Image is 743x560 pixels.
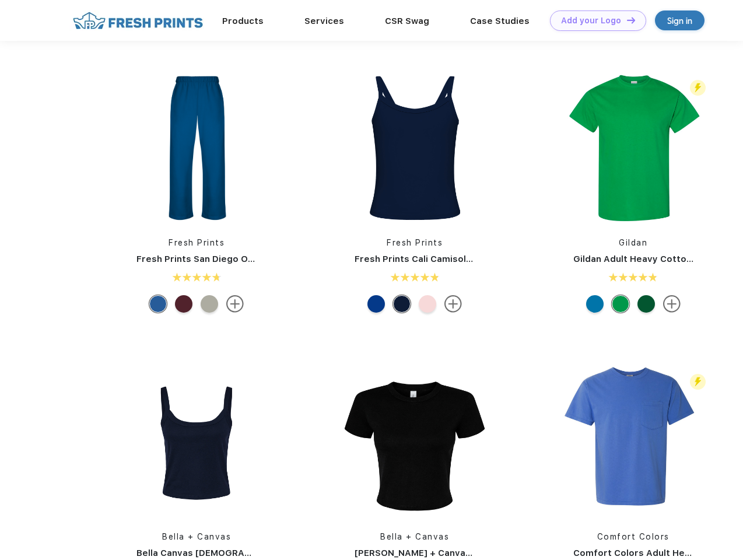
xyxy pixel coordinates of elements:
img: DT [627,17,635,23]
a: Products [222,16,264,26]
img: more.svg [444,295,462,313]
div: Sign in [667,14,692,27]
a: Bella + Canvas [380,532,449,541]
a: Fresh Prints [387,238,443,247]
img: flash_active_toggle.svg [690,80,706,96]
div: Heathered Grey mto [201,295,218,313]
div: Add your Logo [561,16,621,26]
a: Fresh Prints [169,238,225,247]
a: Comfort Colors [597,532,670,541]
div: Burgundy mto [175,295,192,313]
img: more.svg [663,295,681,313]
a: CSR Swag [385,16,429,26]
a: Sign in [655,10,705,30]
div: Irish Green [612,295,629,313]
img: func=resize&h=266 [556,70,711,225]
img: func=resize&h=266 [337,70,492,225]
a: Gildan [619,238,647,247]
a: Fresh Prints Cali Camisole Top [355,254,491,264]
a: Fresh Prints San Diego Open Heavyweight Sweatpants [136,254,381,264]
img: func=resize&h=266 [556,364,711,519]
div: Royal Blue mto [149,295,167,313]
img: more.svg [226,295,244,313]
a: Bella + Canvas [162,532,231,541]
div: Sapphire [586,295,604,313]
img: func=resize&h=266 [119,364,274,519]
a: Bella Canvas [DEMOGRAPHIC_DATA]' Micro Ribbed Scoop Tank [136,548,414,558]
a: Gildan Adult Heavy Cotton T-Shirt [573,254,725,264]
img: flash_active_toggle.svg [690,374,706,390]
a: [PERSON_NAME] + Canvas [DEMOGRAPHIC_DATA]' Micro Ribbed Baby Tee [355,548,681,558]
div: Royal Blue White [367,295,385,313]
div: Navy [393,295,411,313]
img: func=resize&h=266 [119,70,274,225]
div: Turf Green [637,295,655,313]
a: Services [304,16,344,26]
img: func=resize&h=266 [337,364,492,519]
div: Baby Pink [419,295,436,313]
img: fo%20logo%202.webp [69,10,206,31]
